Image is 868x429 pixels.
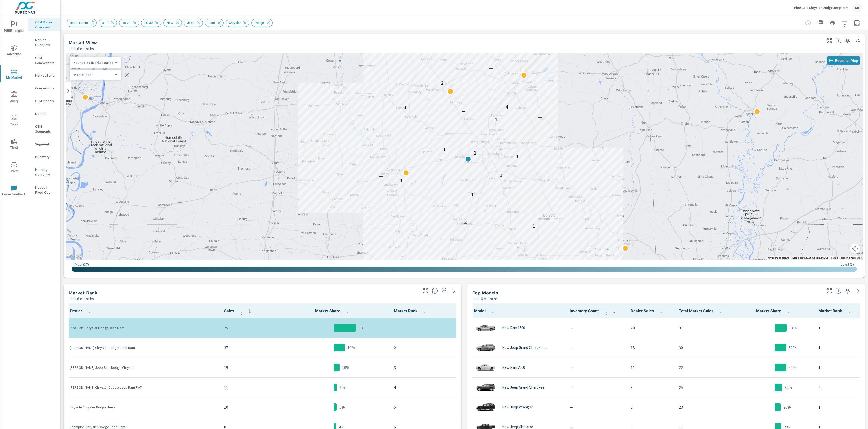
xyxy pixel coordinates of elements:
[28,72,60,79] div: Market Editor
[184,21,197,25] span: Jeep
[67,21,91,25] span: Reset Filters
[631,384,671,390] p: 8
[538,114,542,120] p: —
[205,19,224,27] div: Ram
[70,72,117,77] div: Your Sales (Market Data)
[224,345,274,351] p: 37
[473,290,498,295] h5: Top Models
[818,308,855,314] span: Market Rank
[831,256,838,259] a: Terms (opens in new tab)
[829,58,858,63] span: Recenter Map
[184,19,203,27] div: Jeep
[394,404,455,410] p: 5
[70,60,117,65] div: Your Sales (Market Data)
[570,404,623,410] p: —
[835,38,842,44] span: Find the biggest opportunities in your market for your inventory. Understand by postal code where...
[141,21,156,25] span: 20-30
[474,150,476,156] p: 1
[205,21,218,25] span: Ram
[432,288,438,294] span: Market Rank shows you how you rank, in terms of sales, to other dealerships in your market. “Mark...
[28,110,60,117] div: Models
[224,308,253,314] span: Sales
[440,80,443,86] p: 2
[315,308,353,314] span: Market Share
[789,345,796,351] p: 50%
[792,256,828,259] span: Map data ©2025 Google, INEGI
[679,325,731,331] p: 37
[35,111,56,116] p: Models
[756,308,794,314] span: Market Share
[818,404,859,410] p: 1
[35,73,56,78] p: Market Editor
[2,185,26,197] span: Leave Feedback
[631,364,671,371] p: 11
[473,296,498,302] p: Last 6 months
[476,340,496,355] img: glamour
[461,108,465,114] p: —
[631,308,666,314] span: Dealer Sales
[532,223,535,229] p: 1
[70,308,95,314] span: Dealer
[224,404,274,410] p: 10
[141,19,161,27] div: 20-30
[28,122,60,135] div: OEM Segments
[119,21,134,25] span: 10-20
[476,360,496,375] img: glamour
[631,404,671,410] p: 6
[679,404,731,410] p: 23
[69,40,97,45] h5: Market View
[251,19,273,27] div: Dodge
[489,65,493,71] p: —
[2,21,26,34] span: PURE Insights
[783,404,791,410] p: 26%
[841,262,854,267] p: Least ( 1 )
[827,56,860,65] button: Recenter Map
[516,153,519,159] p: 1
[422,287,430,295] button: Make Fullscreen
[505,104,508,110] p: 4
[818,364,859,371] p: 1
[789,325,797,331] p: 54%
[67,253,84,260] a: Open this area in Google Maps (opens a new window)
[794,5,849,10] p: Pine Belt Chrysler Dodge Jeep Ram
[2,138,26,151] span: Tier2
[70,325,216,330] p: Pine Belt Chrysler Dodge Jeep Ram
[400,177,403,183] p: 1
[679,345,731,351] p: 30
[75,262,89,267] p: Most ( 37 )
[502,326,525,330] p: New Ram 1500
[224,384,274,390] p: 11
[70,345,216,350] p: [PERSON_NAME] Chrysler Dodge Jeep Ram
[35,37,56,48] p: Market Overview
[570,345,623,351] p: —
[2,115,26,127] span: Tools
[631,345,671,351] p: 15
[474,308,498,314] span: Model
[570,364,623,371] p: —
[163,19,182,27] div: New
[74,60,113,65] p: Your Sales (Market Data)
[164,21,176,25] span: New
[69,296,94,302] p: Last 6 months
[28,140,60,148] div: Segments
[679,308,726,314] span: Total Market Sales
[631,325,671,331] p: 20
[70,385,216,390] p: [PERSON_NAME] Chrysler Dodge Jeep Ram FIAT
[35,124,56,134] p: OEM Segments
[99,21,111,25] span: 0-10
[35,185,56,195] p: Industry Fixed Ops
[494,116,497,122] p: 1
[476,380,496,395] img: glamour
[464,219,467,225] p: 2
[226,19,249,27] div: Chrysler
[825,37,833,45] button: Make Fullscreen
[28,36,60,49] div: Market Overview
[2,45,26,57] span: Advertise
[35,167,56,177] p: Industry Overview
[70,405,216,410] p: Bayside Chrysler Dodge Jeep
[840,18,850,28] button: Apply Filters
[679,364,731,371] p: 22
[35,86,56,91] p: Competitors
[67,19,97,27] div: Reset Filters
[2,91,26,104] span: Query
